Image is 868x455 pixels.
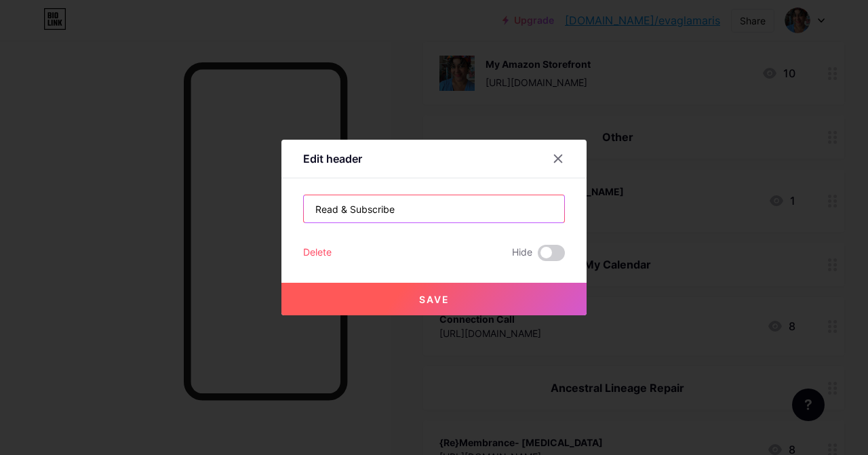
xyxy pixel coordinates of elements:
div: Delete [303,245,332,261]
div: Edit header [303,151,362,167]
input: Title [304,195,564,222]
span: Hide [512,245,532,261]
span: Save [419,294,450,305]
button: Save [281,283,587,315]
